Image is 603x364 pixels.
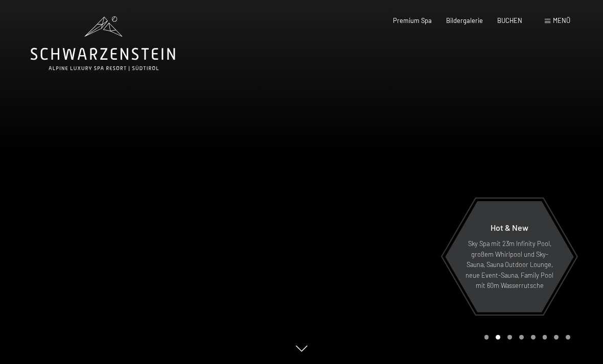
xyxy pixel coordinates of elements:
[554,335,559,339] div: Carousel Page 7
[496,335,500,339] div: Carousel Page 2 (Current Slide)
[446,16,483,25] a: Bildergalerie
[497,16,522,25] a: BUCHEN
[531,335,536,339] div: Carousel Page 5
[507,335,512,339] div: Carousel Page 3
[445,201,574,313] a: Hot & New Sky Spa mit 23m Infinity Pool, großem Whirlpool und Sky-Sauna, Sauna Outdoor Lounge, ne...
[553,16,570,25] span: Menü
[465,238,554,290] p: Sky Spa mit 23m Infinity Pool, großem Whirlpool und Sky-Sauna, Sauna Outdoor Lounge, neue Event-S...
[393,16,432,25] a: Premium Spa
[519,335,524,339] div: Carousel Page 4
[481,335,570,339] div: Carousel Pagination
[491,223,528,232] span: Hot & New
[484,335,489,339] div: Carousel Page 1
[566,335,570,339] div: Carousel Page 8
[543,335,547,339] div: Carousel Page 6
